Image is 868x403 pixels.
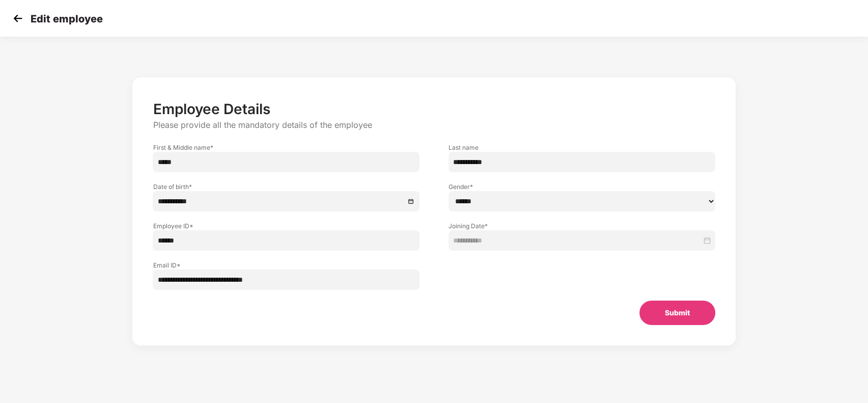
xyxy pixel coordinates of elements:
p: Edit employee [31,13,103,25]
p: Employee Details [153,100,715,118]
img: svg+xml;base64,PHN2ZyB4bWxucz0iaHR0cDovL3d3dy53My5vcmcvMjAwMC9zdmciIHdpZHRoPSIzMCIgaGVpZ2h0PSIzMC... [10,11,25,26]
label: Email ID [153,261,419,270]
label: First & Middle name [153,143,419,152]
button: Submit [639,301,715,325]
label: Joining Date [449,222,715,230]
p: Please provide all the mandatory details of the employee [153,120,715,130]
label: Gender [449,182,715,191]
label: Employee ID [153,222,419,230]
label: Last name [449,143,715,152]
label: Date of birth [153,182,419,191]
